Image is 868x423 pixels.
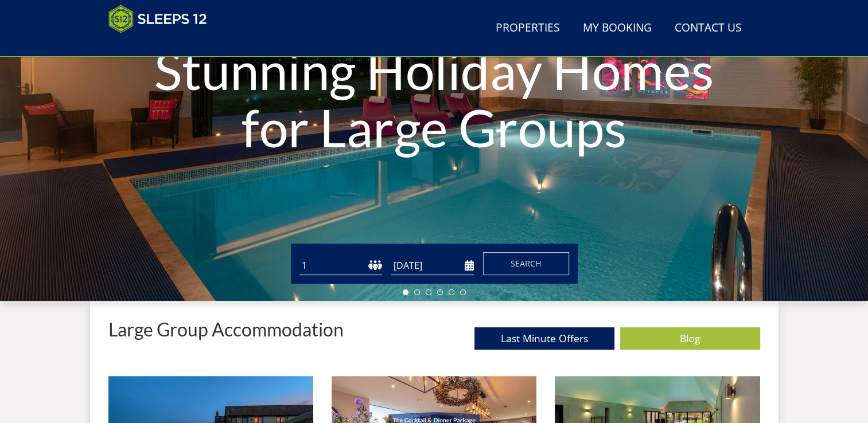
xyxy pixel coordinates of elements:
[620,327,760,350] a: Blog
[670,15,746,41] a: Contact Us
[483,252,569,275] button: Search
[108,5,207,33] img: Sleeps 12
[391,256,474,275] input: Arrival Date
[130,18,738,179] h1: Stunning Holiday Homes for Large Groups
[491,15,565,41] a: Properties
[108,319,344,339] p: Large Group Accommodation
[511,258,542,269] span: Search
[578,15,656,41] a: My Booking
[103,40,223,50] iframe: Customer reviews powered by Trustpilot
[474,327,614,350] a: Last Minute Offers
